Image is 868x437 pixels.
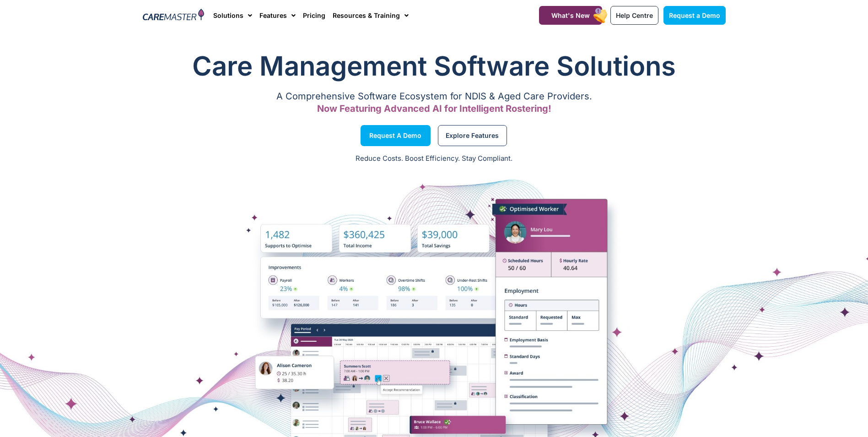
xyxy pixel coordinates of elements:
p: A Comprehensive Software Ecosystem for NDIS & Aged Care Providers. [143,93,726,99]
a: Help Centre [610,6,658,25]
img: CareMaster Logo [143,9,205,22]
span: Now Featuring Advanced AI for Intelligent Rostering! [317,103,551,114]
p: Reduce Costs. Boost Efficiency. Stay Compliant. [5,153,863,164]
a: Request a Demo [361,125,431,146]
span: Request a Demo [669,11,720,19]
span: Request a Demo [369,133,421,138]
a: Explore Features [438,125,507,146]
a: What's New [539,6,602,25]
span: What's New [551,11,590,19]
span: Help Centre [616,11,653,19]
h1: Care Management Software Solutions [143,48,726,84]
a: Request a Demo [663,6,726,25]
span: Explore Features [446,133,499,138]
